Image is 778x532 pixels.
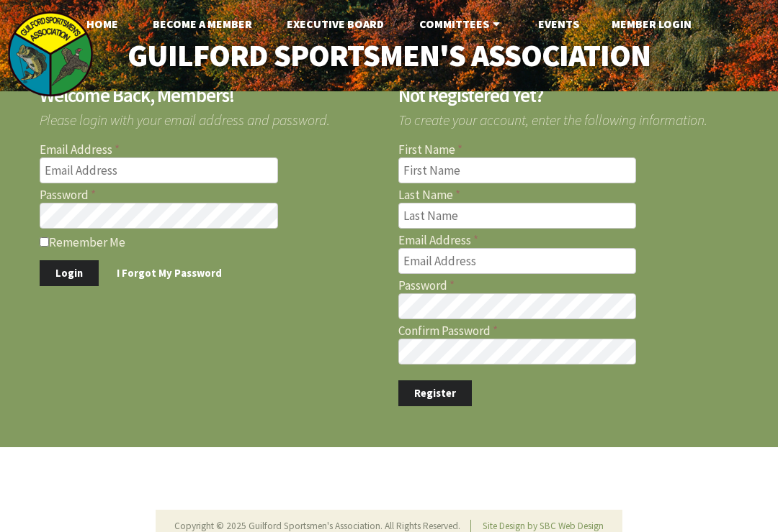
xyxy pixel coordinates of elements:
[40,260,99,287] button: Login
[174,520,470,532] li: Copyright © 2025 Guilford Sportsmen's Association. All Rights Reserved.
[40,144,380,156] label: Email Address
[398,157,637,183] input: First Name
[398,380,472,407] button: Register
[408,9,515,38] a: Committees
[40,157,278,183] input: Email Address
[398,106,739,127] span: To create your account, enter the following information.
[40,189,380,201] label: Password
[398,144,739,156] label: First Name
[398,325,739,337] label: Confirm Password
[398,189,739,201] label: Last Name
[40,106,380,127] span: Please login with your email address and password.
[40,237,49,247] input: Remember Me
[40,86,380,106] h2: Welcome Back, Members!
[141,9,264,38] a: Become A Member
[398,86,739,106] h2: Not Registered Yet?
[527,9,591,38] a: Events
[600,9,703,38] a: Member Login
[398,203,637,229] input: Last Name
[40,234,380,249] label: Remember Me
[75,9,130,38] a: Home
[7,11,94,97] img: logo_sm.png
[398,248,637,274] input: Email Address
[398,280,739,292] label: Password
[483,520,604,532] a: Site Design by SBC Web Design
[101,29,677,82] a: Guilford Sportsmen's Association
[275,9,395,38] a: Executive Board
[101,260,238,287] a: I Forgot My Password
[398,234,739,247] label: Email Address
